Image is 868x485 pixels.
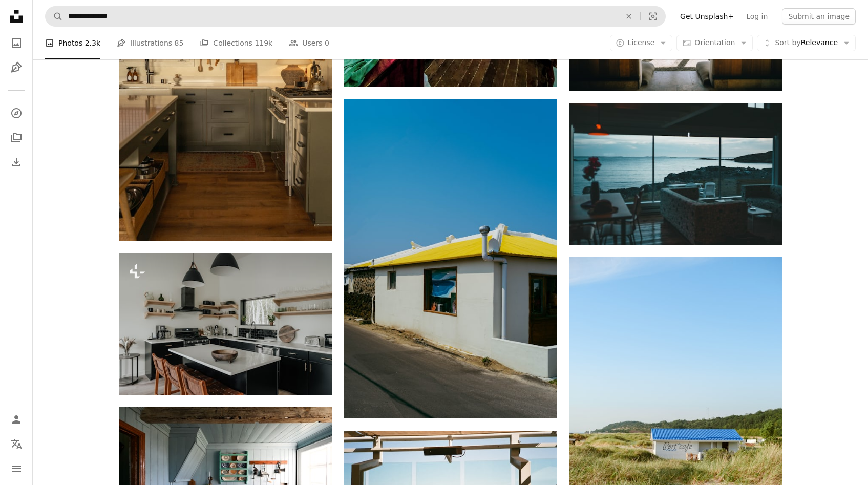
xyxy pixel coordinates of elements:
[674,8,740,25] a: Get Unsplash+
[117,27,183,59] a: Illustrations 85
[6,128,27,148] a: Collections
[119,473,332,482] a: An old-fashioned kitchen with rustic charm.
[119,76,332,86] a: A kitchen with a stove, sink, and cabinets
[119,319,332,328] a: A kitchen filled with lots of counter top space
[628,38,655,47] span: License
[694,38,735,47] span: Orientation
[6,103,27,123] a: Explore
[676,35,753,51] button: Orientation
[325,37,329,49] span: 0
[6,152,27,173] a: Download History
[740,8,774,25] a: Log in
[757,35,856,51] button: Sort byRelevance
[569,169,782,178] a: white table and chairs near body of water during daytime
[782,8,856,25] button: Submit an image
[344,254,557,263] a: A white building with a yellow roof and blue sky.
[175,37,184,49] span: 85
[569,103,782,245] img: white table and chairs near body of water during daytime
[45,6,666,27] form: Find visuals sitewide
[775,38,800,47] span: Sort by
[6,33,27,53] a: Photos
[6,57,27,78] a: Illustrations
[6,434,27,454] button: Language
[775,38,838,48] span: Relevance
[569,412,782,421] a: a blue roofed building sitting in the middle of a field
[255,37,272,49] span: 119k
[6,6,27,29] a: Home — Unsplash
[344,99,557,418] img: A white building with a yellow roof and blue sky.
[289,27,329,59] a: Users 0
[200,27,272,59] a: Collections 119k
[610,35,673,51] button: License
[119,253,332,395] img: A kitchen filled with lots of counter top space
[618,7,640,26] button: Clear
[6,458,27,479] button: Menu
[641,7,665,26] button: Visual search
[46,7,63,26] button: Search Unsplash
[6,409,27,430] a: Log in / Sign up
